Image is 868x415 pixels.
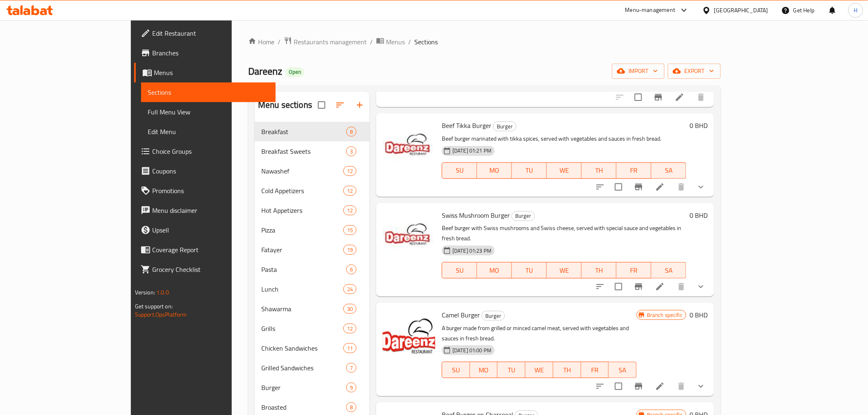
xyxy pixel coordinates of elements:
span: 11 [344,344,356,352]
a: Coverage Report [134,240,276,260]
span: Lunch [261,284,343,294]
span: Burger [512,211,535,221]
a: Menus [376,36,405,47]
span: Select to update [610,278,627,295]
span: Breakfast [261,127,346,137]
span: SA [655,265,683,276]
span: Hot Appetizers [261,205,343,215]
span: Burger [482,311,505,321]
a: Grocery Checklist [134,260,276,279]
span: FR [620,164,648,176]
span: Sections [148,87,269,97]
span: SU [445,364,467,376]
span: Cold Appetizers [261,186,343,196]
button: TU [512,162,547,179]
button: SA [651,262,686,278]
span: TU [515,164,544,176]
span: Grills [261,324,343,333]
div: Breakfast8 [255,122,370,141]
svg: Show Choices [696,182,706,192]
div: items [343,304,356,314]
span: import [619,66,658,76]
div: items [346,127,356,137]
a: Upsell [134,220,276,240]
div: items [346,363,356,373]
div: items [343,186,356,196]
button: WE [525,362,553,378]
span: Pizza [261,225,343,235]
button: WE [547,162,582,179]
div: Chicken Sandwiches11 [255,338,370,358]
span: 8 [347,404,356,411]
span: TH [585,265,613,276]
span: Branches [152,48,269,58]
div: Burger [512,211,535,221]
span: TH [585,164,613,176]
span: Select to update [630,89,647,106]
div: Hot Appetizers12 [255,201,370,220]
span: 15 [344,226,356,234]
span: Breakfast Sweets [261,146,346,156]
button: MO [477,262,512,278]
span: TU [515,265,544,276]
button: delete [672,177,691,197]
a: Edit menu item [655,282,665,292]
button: FR [581,362,609,378]
button: MO [477,162,512,179]
svg: Show Choices [696,282,706,292]
span: Beef Tikka Burger [442,119,491,132]
a: Edit Restaurant [134,23,276,43]
div: items [346,402,356,412]
span: SA [655,164,683,176]
button: FR [617,162,651,179]
div: Open [286,67,304,77]
span: WE [529,364,550,376]
h6: 0 BHD [690,120,708,131]
div: Burger [493,121,516,131]
span: MO [480,265,509,276]
button: sort-choices [590,277,610,296]
div: items [343,205,356,215]
span: Select to update [610,378,627,395]
span: Branch specific [644,311,686,319]
span: Upsell [152,225,269,235]
span: WE [550,265,578,276]
span: Swiss Mushroom Burger [442,209,510,221]
button: delete [672,376,691,396]
a: Promotions [134,181,276,201]
button: TH [553,362,581,378]
p: Beef burger with Swiss mushrooms and Swiss cheese, served with special sauce and vegetables in fr... [442,223,686,244]
span: Open [286,68,304,75]
span: Choice Groups [152,146,269,156]
span: 1.0.0 [156,287,169,298]
span: Sections [414,37,438,47]
span: 19 [344,246,356,254]
span: Burger [261,383,346,392]
span: 30 [344,305,356,313]
span: 6 [347,266,356,274]
span: 12 [344,207,356,214]
button: import [612,64,665,79]
a: Sections [141,82,276,102]
span: FR [585,364,606,376]
span: Pasta [261,265,346,274]
span: Camel Burger [442,309,480,321]
div: Cold Appetizers12 [255,181,370,201]
div: items [346,146,356,156]
span: SU [445,265,474,276]
div: Broasted [261,402,346,412]
span: [DATE] 01:23 PM [449,247,495,255]
svg: Show Choices [696,381,706,391]
img: Beef Tikka Burger [383,120,435,172]
span: Edit Menu [148,127,269,137]
li: / [408,37,411,47]
span: Grocery Checklist [152,265,269,274]
a: Full Menu View [141,102,276,122]
h2: Menu sections [258,99,312,111]
a: Menu disclaimer [134,201,276,220]
p: Beef burger marinated with tikka spices, served with vegetables and sauces in fresh bread. [442,134,686,144]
